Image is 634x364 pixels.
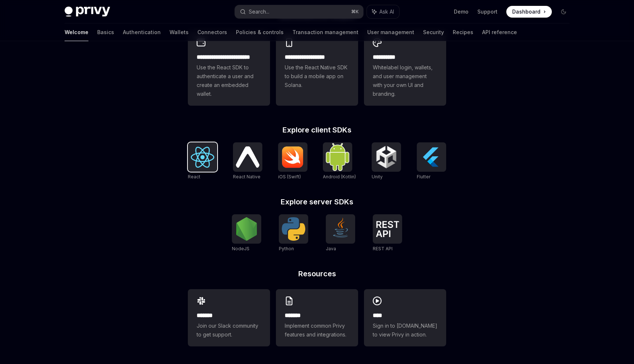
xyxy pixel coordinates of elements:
img: iOS (Swift) [281,146,305,168]
a: Policies & controls [236,23,284,41]
span: iOS (Swift) [278,174,301,179]
a: **** *****Whitelabel login, wallets, and user management with your own UI and branding. [364,31,446,106]
a: **** **Implement common Privy features and integrations. [276,289,358,346]
span: React [188,174,200,179]
span: Android (Kotlin) [323,174,356,179]
span: Ask AI [379,8,394,15]
img: REST API [376,221,399,237]
span: Dashboard [512,8,540,15]
a: Authentication [123,23,161,41]
button: Search...⌘K [235,5,363,18]
a: Support [477,8,498,15]
a: Wallets [170,23,189,41]
img: Unity [375,145,398,169]
a: ReactReact [188,142,217,181]
a: API reference [482,23,517,41]
a: Dashboard [506,6,552,18]
div: Search... [249,7,269,16]
img: Java [329,217,352,241]
a: Recipes [453,23,473,41]
span: Use the React Native SDK to build a mobile app on Solana. [285,63,349,90]
span: REST API [373,246,393,251]
span: Whitelabel login, wallets, and user management with your own UI and branding. [373,63,437,98]
button: Ask AI [367,5,399,18]
a: REST APIREST API [373,214,402,252]
span: ⌘ K [351,9,359,15]
a: React NativeReact Native [233,142,262,181]
span: Python [279,246,294,251]
span: Flutter [417,174,430,179]
span: Sign in to [DOMAIN_NAME] to view Privy in action. [373,321,437,339]
a: iOS (Swift)iOS (Swift) [278,142,307,181]
a: Welcome [65,23,88,41]
img: dark logo [65,7,110,17]
span: Implement common Privy features and integrations. [285,321,349,339]
a: Basics [97,23,114,41]
button: Toggle dark mode [558,6,569,18]
a: UnityUnity [372,142,401,181]
a: **** **Join our Slack community to get support. [188,289,270,346]
a: ****Sign in to [DOMAIN_NAME] to view Privy in action. [364,289,446,346]
img: Flutter [420,145,443,169]
span: Java [326,246,336,251]
img: Python [282,217,305,241]
a: JavaJava [326,214,355,252]
img: React [191,147,214,168]
h2: Resources [188,270,446,277]
a: **** **** **** ***Use the React Native SDK to build a mobile app on Solana. [276,31,358,106]
a: Connectors [197,23,227,41]
h2: Explore client SDKs [188,126,446,134]
a: User management [367,23,414,41]
img: Android (Kotlin) [326,143,349,171]
a: Security [423,23,444,41]
img: React Native [236,146,259,167]
a: Demo [454,8,469,15]
span: NodeJS [232,246,249,251]
a: PythonPython [279,214,308,252]
a: Transaction management [292,23,358,41]
span: Use the React SDK to authenticate a user and create an embedded wallet. [197,63,261,98]
a: Android (Kotlin)Android (Kotlin) [323,142,356,181]
img: NodeJS [235,217,258,241]
h2: Explore server SDKs [188,198,446,205]
a: FlutterFlutter [417,142,446,181]
span: Unity [372,174,383,179]
a: NodeJSNodeJS [232,214,261,252]
span: React Native [233,174,260,179]
span: Join our Slack community to get support. [197,321,261,339]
